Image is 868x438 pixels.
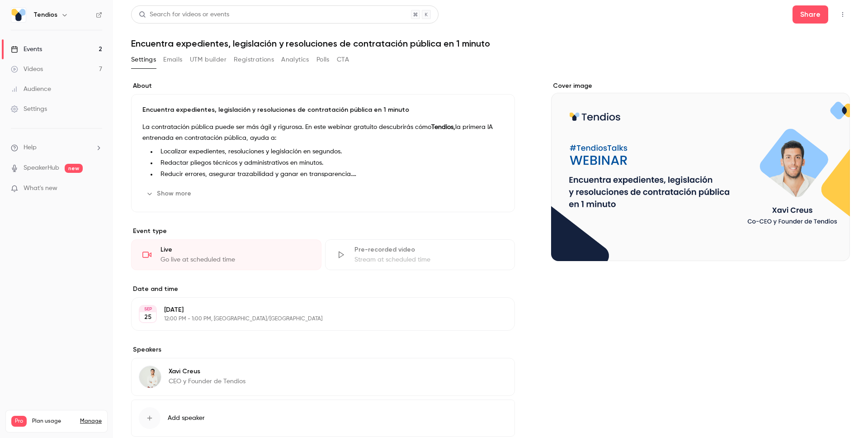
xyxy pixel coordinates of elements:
[163,52,182,67] button: Emails
[11,143,102,152] li: help-dropdown-opener
[234,52,274,67] button: Registrations
[169,367,245,376] p: Xavi Creus
[142,122,504,143] p: La contratación pública puede ser más ágil y rigurosa. En este webinar gratuito descubrirás cómo ...
[142,105,504,114] p: Encuentra expedientes, legislación y resoluciones de contratación pública en 1 minuto
[793,5,828,24] button: Share
[157,147,504,157] li: Localizar expedientes, resoluciones y legislación en segundos.
[80,418,102,425] a: Manage
[24,163,59,173] a: SpeakerHub
[354,255,504,264] div: Stream at scheduled time
[11,416,27,427] span: Pro
[131,358,515,396] div: Xavi CreusXavi CreusCEO y Founder de Tendios
[11,8,26,22] img: Tendios
[11,85,51,94] div: Audience
[157,158,504,168] li: Redactar pliegos técnicos y administrativos en minutos.
[190,52,226,67] button: UTM builder
[168,414,205,423] span: Add speaker
[157,170,504,179] li: Reducir errores, asegurar trazabilidad y ganar en transparencia.
[316,52,330,67] button: Polls
[281,52,309,67] button: Analytics
[144,313,151,322] p: 25
[24,184,57,193] span: What's new
[131,81,515,90] label: About
[164,315,467,323] p: 12:00 PM - 1:00 PM, [GEOGRAPHIC_DATA]/[GEOGRAPHIC_DATA]
[164,305,467,314] p: [DATE]
[160,255,310,264] div: Go live at scheduled time
[337,52,349,67] button: CTA
[551,81,850,261] section: Cover image
[431,124,455,130] strong: Tendios,
[91,185,102,193] iframe: Noticeable Trigger
[160,245,310,254] div: Live
[354,245,504,254] div: Pre-recorded video
[33,10,57,19] h6: Tendios
[325,239,515,270] div: Pre-recorded videoStream at scheduled time
[32,418,75,425] span: Plan usage
[131,227,515,236] p: Event type
[131,285,515,294] label: Date and time
[142,186,197,201] button: Show more
[131,239,321,270] div: LiveGo live at scheduled time
[131,345,515,354] label: Speakers
[139,366,161,388] img: Xavi Creus
[169,377,245,386] p: CEO y Founder de Tendios
[11,65,43,74] div: Videos
[131,400,515,437] button: Add speaker
[65,164,83,173] span: new
[131,38,850,49] h1: Encuentra expedientes, legislación y resoluciones de contratación pública en 1 minuto
[139,10,229,19] div: Search for videos or events
[140,306,156,312] div: SEP
[551,81,850,90] label: Cover image
[11,45,42,54] div: Events
[24,143,37,152] span: Help
[11,105,47,114] div: Settings
[131,52,156,67] button: Settings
